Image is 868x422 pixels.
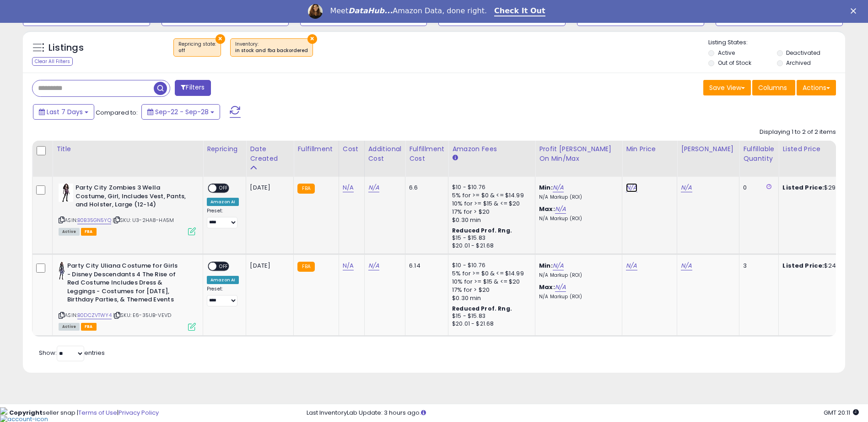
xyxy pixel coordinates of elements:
b: Party City Zombies 3 Wella Costume, Girl, Includes Vest, Pants, and Holster, Large (12-14) [75,184,187,211]
div: Preset: [207,208,239,228]
div: 17% for > $20 [452,286,528,294]
b: Min: [539,261,553,270]
a: B0B35GN5YQ [77,216,111,224]
div: Displaying 1 to 2 of 2 items [760,128,836,137]
div: Profit [PERSON_NAME] on Min/Max [539,144,618,164]
button: × [307,34,317,44]
button: Save View [703,80,751,95]
div: [DATE] [250,184,286,192]
div: Clear All Filters [32,57,73,66]
b: Reduced Prof. Rng. [452,305,512,312]
div: Repricing [207,144,242,154]
span: OFF [216,185,231,192]
span: OFF [216,263,231,270]
div: Additional Cost [368,144,402,164]
div: 3 [743,262,771,270]
small: FBA [297,262,314,272]
b: Max: [539,283,555,291]
p: N/A Markup (ROI) [539,294,615,300]
div: Listed Price [782,144,862,154]
span: All listings currently available for purchase on Amazon [59,228,80,236]
button: × [216,34,225,44]
a: N/A [553,261,564,270]
div: ASIN: [59,262,196,329]
div: Cost [343,144,361,154]
img: 41BHZeRqlML._SL40_.jpg [59,262,65,280]
div: $24.95 [782,262,858,270]
div: 6.6 [409,184,441,192]
div: Fulfillment Cost [409,144,444,164]
small: Amazon Fees. [452,154,458,162]
div: in stock and fba backordered [235,47,308,54]
p: N/A Markup (ROI) [539,216,615,222]
div: $10 - $10.76 [452,184,528,191]
div: [DATE] [250,262,286,270]
b: Min: [539,183,553,192]
button: Last 7 Days [33,104,94,120]
div: Amazon AI [207,276,239,284]
a: Check It Out [494,6,545,16]
span: Show: entries [39,348,105,357]
p: N/A Markup (ROI) [539,272,615,279]
a: N/A [681,261,692,270]
label: Deactivated [786,49,820,57]
label: Archived [786,59,811,67]
div: 0 [743,184,771,192]
div: 10% for >= $15 & <= $20 [452,200,528,208]
span: | SKU: U3-2HA8-HA5M [113,216,174,224]
span: FBA [81,228,97,236]
a: N/A [626,261,637,270]
div: $15 - $15.83 [452,234,528,242]
a: N/A [681,183,692,192]
button: Columns [752,80,795,95]
div: 10% for >= $15 & <= $20 [452,278,528,286]
div: Amazon AI [207,198,239,206]
button: Actions [797,80,836,95]
span: Last 7 Days [47,107,83,116]
img: Profile image for Georgie [308,4,323,19]
a: B0DCZVTWY4 [77,311,112,319]
div: 6.14 [409,262,441,270]
th: The percentage added to the cost of goods (COGS) that forms the calculator for Min & Max prices. [535,141,622,177]
a: N/A [626,183,637,192]
span: Sep-22 - Sep-28 [155,107,209,116]
span: Inventory : [235,41,308,54]
div: Fulfillment [297,144,334,154]
label: Active [718,49,735,57]
div: Min Price [626,144,673,154]
div: $0.30 min [452,294,528,302]
a: N/A [555,283,566,292]
div: Date Created [250,144,290,164]
div: Fulfillable Quantity [743,144,775,164]
div: [PERSON_NAME] [681,144,735,154]
h5: Listings [49,42,84,54]
a: N/A [343,261,354,270]
span: All listings currently available for purchase on Amazon [59,323,80,331]
div: 5% for >= $0 & <= $14.99 [452,269,528,278]
p: Listing States: [708,38,845,47]
span: | SKU: E6-35UB-VEVD [113,311,171,319]
b: Reduced Prof. Rng. [452,227,512,234]
b: Listed Price: [782,183,824,192]
a: N/A [368,183,379,192]
div: $20.01 - $21.68 [452,242,528,250]
button: Sep-22 - Sep-28 [141,104,220,120]
div: $0.30 min [452,216,528,224]
div: Title [56,144,199,154]
button: Filters [175,80,210,96]
a: N/A [343,183,354,192]
a: N/A [555,205,566,214]
span: FBA [81,323,97,331]
small: FBA [297,184,314,194]
span: Compared to: [96,108,138,117]
div: ASIN: [59,184,196,234]
div: 5% for >= $0 & <= $14.99 [452,191,528,200]
b: Listed Price: [782,261,824,270]
div: $15 - $15.83 [452,312,528,320]
a: N/A [553,183,564,192]
div: $29.99 [782,184,858,192]
div: off [178,47,216,54]
i: DataHub... [348,6,393,15]
b: Max: [539,205,555,213]
p: N/A Markup (ROI) [539,194,615,200]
